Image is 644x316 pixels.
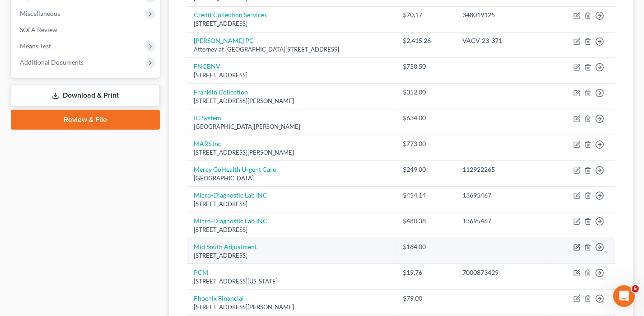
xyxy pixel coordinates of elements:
[403,139,448,148] div: $773.00
[632,285,639,292] span: 5
[194,303,389,311] div: [STREET_ADDRESS][PERSON_NAME]
[20,58,84,66] span: Additional Documents
[462,217,545,226] div: 13695467
[194,243,257,250] a: Mid South Adjustment
[194,71,389,80] div: [STREET_ADDRESS]
[20,9,60,17] span: Miscellaneous
[194,19,389,28] div: [STREET_ADDRESS]
[462,10,545,19] div: 348019125
[403,191,448,200] div: $454.14
[403,10,448,19] div: $70.17
[613,285,635,307] iframe: Intercom live chat
[194,165,276,173] a: Mercy GoHealth Urgent Care
[194,217,268,225] a: Micro-Diagnostic Lab INC
[194,37,254,44] a: [PERSON_NAME] PC
[403,268,448,277] div: $19.76
[462,165,545,174] div: 112922265
[194,200,389,208] div: [STREET_ADDRESS]
[403,165,448,174] div: $249.00
[194,62,221,70] a: FNCBNV
[403,36,448,45] div: $2,415.26
[194,226,389,234] div: [STREET_ADDRESS]
[462,268,545,277] div: 7000873429
[462,36,545,45] div: VACV-23-371
[194,148,389,157] div: [STREET_ADDRESS][PERSON_NAME]
[11,110,160,130] a: Review & File
[194,269,209,276] a: PCM
[194,114,222,122] a: IC System
[194,174,389,183] div: [GEOGRAPHIC_DATA]
[194,123,389,131] div: [GEOGRAPHIC_DATA][PERSON_NAME]
[20,26,57,33] span: SOFA Review
[194,251,389,260] div: [STREET_ADDRESS]
[20,42,51,50] span: Means Test
[194,277,389,286] div: [STREET_ADDRESS][US_STATE]
[194,97,389,105] div: [STREET_ADDRESS][PERSON_NAME]
[194,11,267,19] a: Credit Collection Services
[403,62,448,71] div: $758.50
[403,217,448,226] div: $480.38
[194,294,244,302] a: Phoenix Financial
[194,88,248,96] a: Franklin Collection
[194,45,389,54] div: Attorney at [GEOGRAPHIC_DATA][STREET_ADDRESS]
[11,85,160,106] a: Download & Print
[194,191,268,199] a: Micro-Diagnostic Lab INC
[462,191,545,200] div: 13695467
[403,242,448,251] div: $164.00
[403,294,448,303] div: $79.00
[194,140,222,147] a: MARS Inc
[13,22,160,38] a: SOFA Review
[403,88,448,97] div: $352.00
[403,113,448,123] div: $634.00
